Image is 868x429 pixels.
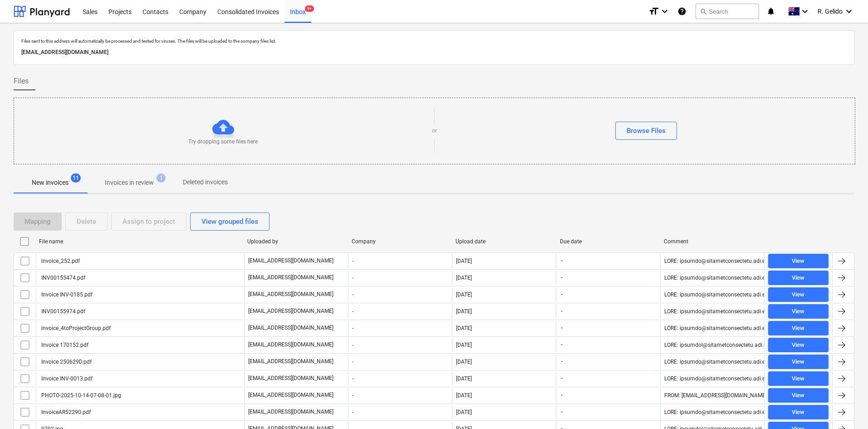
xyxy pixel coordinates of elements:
[799,6,810,17] i: keyboard_arrow_down
[792,407,804,418] div: View
[768,405,829,419] button: View
[560,238,657,245] div: Due date
[560,291,564,298] span: -
[456,392,472,399] div: [DATE]
[615,122,677,140] button: Browse Files
[456,375,472,382] div: [DATE]
[39,238,240,245] div: File name
[560,257,564,265] span: -
[696,4,759,19] button: Search
[248,274,333,281] p: [EMAIL_ADDRESS][DOMAIN_NAME]
[40,342,88,348] div: Invoice 170152.pdf
[248,375,333,382] p: [EMAIL_ADDRESS][DOMAIN_NAME]
[792,340,804,350] div: View
[40,392,121,399] div: PHOTO-2025-10-14-07-08-01.jpg
[21,38,847,44] p: Files sent to this address will automatically be processed and tested for viruses. The files will...
[627,125,666,137] div: Browse Files
[40,359,92,365] div: Invoice 250629D.pdf
[456,359,472,365] div: [DATE]
[40,308,85,315] div: INV00155974.pdf
[677,6,687,17] i: Knowledge base
[768,321,829,335] button: View
[560,324,564,332] span: -
[843,6,854,17] i: keyboard_arrow_down
[766,6,775,17] i: notifications
[348,321,452,335] div: -
[432,127,437,135] p: or
[348,405,452,419] div: -
[248,341,333,349] p: [EMAIL_ADDRESS][DOMAIN_NAME]
[14,76,29,87] span: Files
[768,304,829,319] button: View
[456,238,553,245] div: Upload date
[456,325,472,331] div: [DATE]
[560,408,564,416] span: -
[248,358,333,365] p: [EMAIL_ADDRESS][DOMAIN_NAME]
[248,307,333,315] p: [EMAIL_ADDRESS][DOMAIN_NAME]
[190,212,270,231] button: View grouped files
[792,273,804,283] div: View
[248,324,333,332] p: [EMAIL_ADDRESS][DOMAIN_NAME]
[768,388,829,403] button: View
[201,216,258,227] div: View grouped files
[32,178,69,187] p: New invoices
[188,138,258,146] p: Try dropping some files here
[71,173,81,182] span: 11
[818,8,843,15] span: R. Gelido
[823,385,868,429] iframe: Chat Widget
[305,5,314,12] span: 9+
[247,238,344,245] div: Uploaded by
[348,338,452,352] div: -
[248,391,333,399] p: [EMAIL_ADDRESS][DOMAIN_NAME]
[348,304,452,319] div: -
[664,238,761,245] div: Comment
[560,274,564,281] span: -
[40,409,91,415] div: InvoiceAR52290.pdf
[560,341,564,349] span: -
[40,291,93,298] div: Invoice INV-0185.pdf
[348,355,452,369] div: -
[456,308,472,315] div: [DATE]
[659,6,670,17] i: keyboard_arrow_down
[792,374,804,384] div: View
[348,287,452,302] div: -
[348,254,452,268] div: -
[700,8,707,15] span: search
[768,338,829,352] button: View
[456,342,472,348] div: [DATE]
[768,371,829,386] button: View
[792,357,804,367] div: View
[40,275,85,281] div: INV00155474.pdf
[768,254,829,268] button: View
[157,173,166,182] span: 1
[792,306,804,317] div: View
[348,388,452,403] div: -
[792,390,804,401] div: View
[352,238,449,245] div: Company
[768,271,829,285] button: View
[560,307,564,315] span: -
[456,275,472,281] div: [DATE]
[456,258,472,264] div: [DATE]
[348,371,452,386] div: -
[560,391,564,399] span: -
[648,6,659,17] i: format_size
[560,375,564,382] span: -
[348,271,452,285] div: -
[183,178,228,187] p: Deleted invoices
[792,256,804,266] div: View
[21,48,847,57] p: [EMAIL_ADDRESS][DOMAIN_NAME]
[768,287,829,302] button: View
[792,290,804,300] div: View
[792,323,804,334] div: View
[14,98,855,164] div: Try dropping some files hereorBrowse Files
[560,358,564,365] span: -
[456,291,472,298] div: [DATE]
[456,409,472,415] div: [DATE]
[248,408,333,416] p: [EMAIL_ADDRESS][DOMAIN_NAME]
[768,355,829,369] button: View
[40,325,111,331] div: invoice_4toProjectGroup.pdf
[40,375,93,382] div: Invoice INV-0013.pdf
[248,257,333,265] p: [EMAIL_ADDRESS][DOMAIN_NAME]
